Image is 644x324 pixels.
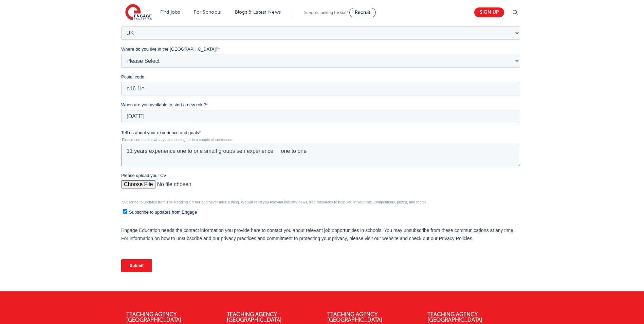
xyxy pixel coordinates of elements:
[8,234,76,239] span: Subscribe to updates from Engage
[2,233,6,238] input: Subscribe to updates from Engage
[194,10,221,15] a: For Schools
[235,10,281,15] a: Blogs & Latest News
[427,311,482,323] a: Teaching Agency [GEOGRAPHIC_DATA]
[227,311,282,323] a: Teaching Agency [GEOGRAPHIC_DATA]
[126,311,181,323] a: Teaching Agency [GEOGRAPHIC_DATA]
[349,8,376,17] a: Recruit
[125,4,152,21] img: Engage Education
[327,311,382,323] a: Teaching Agency [GEOGRAPHIC_DATA]
[160,10,180,15] a: Find jobs
[304,10,348,15] span: Schools looking for staff
[201,22,399,36] input: *Contact Number
[201,1,399,15] input: *Last name
[474,7,504,17] a: Sign up
[355,10,370,15] span: Recruit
